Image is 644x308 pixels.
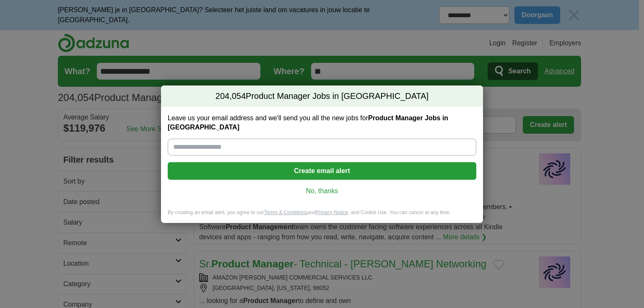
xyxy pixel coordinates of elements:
label: Leave us your email address and we'll send you all the new jobs for [168,114,476,132]
span: 204,054 [216,91,246,102]
a: Privacy Notice [316,210,348,215]
a: No, thanks [174,186,470,196]
div: By creating an email alert, you agree to our and , and Cookie Use. You can cancel at any time. [161,209,483,223]
button: Create email alert [168,162,476,180]
h2: Product Manager Jobs in [GEOGRAPHIC_DATA] [161,85,483,107]
a: Terms & Conditions [264,210,307,215]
